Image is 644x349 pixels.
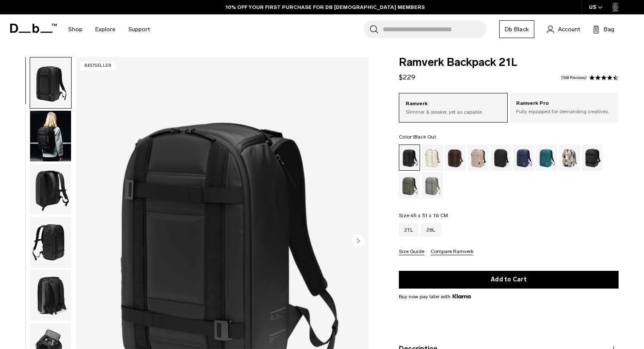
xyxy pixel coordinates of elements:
[422,145,443,171] a: Oatmilk
[30,217,71,267] img: Ramverk Backpack 21L Black Out
[513,145,534,171] a: Blue Hour
[490,145,511,171] a: Charcoal Grey
[406,108,501,116] p: Slimmer & sleaker, yet as capable.
[62,14,156,44] nav: Main Navigation
[421,223,441,237] a: 26L
[128,14,150,44] a: Support
[558,25,580,34] span: Account
[536,145,557,171] a: Midnight Teal
[95,14,116,44] a: Explore
[582,145,603,171] a: Reflective Black
[561,76,587,80] a: 568 reviews
[226,3,425,11] a: 10% OFF YOUR FIRST PURCHASE FOR DB [DEMOGRAPHIC_DATA] MEMBERS
[80,61,115,70] p: Bestseller
[30,57,71,108] img: Ramverk Backpack 21L Black Out
[445,145,466,171] a: Espresso
[516,99,612,108] p: Ramverk Pro
[559,145,580,171] a: Line Cluster
[30,57,72,109] button: Ramverk Backpack 21L Black Out
[399,134,436,139] legend: Color:
[30,111,71,161] img: Ramverk Backpack 21L Black Out
[399,73,415,81] span: $229
[406,100,501,108] p: Ramverk
[593,24,614,34] button: Bag
[399,249,424,255] button: Size Guide
[30,110,72,162] button: Ramverk Backpack 21L Black Out
[413,134,436,140] span: Black Out
[410,213,448,218] span: 45 x 31 x 16 CM
[399,271,619,289] button: Add to Cart
[431,249,473,255] button: Compare Ramverk
[510,93,619,122] a: Ramverk Pro Fully equipped for demanding creatives.
[30,216,72,268] button: Ramverk Backpack 21L Black Out
[30,270,72,321] button: Ramverk Backpack 21L Black Out
[352,234,365,249] button: Next slide
[399,57,619,68] span: Ramverk Backpack 21L
[604,25,614,34] span: Bag
[399,213,448,218] legend: Size:
[30,164,71,215] img: Ramverk Backpack 21L Black Out
[399,293,471,300] span: Buy now pay later with
[467,145,489,171] a: Fogbow Beige
[68,14,83,44] a: Shop
[547,24,580,34] a: Account
[30,164,72,215] button: Ramverk Backpack 21L Black Out
[399,172,420,199] a: Moss Green
[422,172,443,199] a: Sand Grey
[399,145,420,171] a: Black Out
[453,294,471,298] img: {"height" => 20, "alt" => "Klarna"}
[399,223,418,237] a: 21L
[516,108,612,115] p: Fully equipped for demanding creatives.
[30,270,71,321] img: Ramverk Backpack 21L Black Out
[499,20,534,38] a: Db Black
